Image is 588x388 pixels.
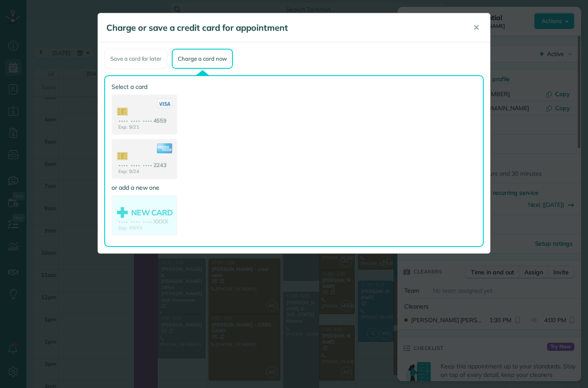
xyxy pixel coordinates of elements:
div: Save a card for later [104,49,168,69]
h5: Charge or save a credit card for appointment [106,22,461,34]
label: Select a card [112,82,177,91]
label: or add a new one [112,183,177,192]
div: Charge a card now [172,49,232,69]
span: ✕ [473,23,479,32]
